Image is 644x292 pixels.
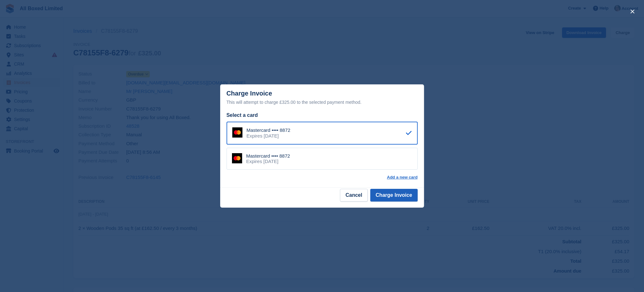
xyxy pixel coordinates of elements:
[246,159,290,164] div: Expires [DATE]
[232,153,242,163] img: Mastercard Logo
[340,189,367,202] button: Cancel
[227,98,418,106] div: This will attempt to charge £325.00 to the selected payment method.
[227,111,418,119] div: Select a card
[370,189,418,202] button: Charge Invoice
[247,133,291,139] div: Expires [DATE]
[627,6,638,17] button: close
[232,127,242,138] img: Mastercard Logo
[247,127,291,133] div: Mastercard •••• 8872
[387,175,417,180] a: Add a new card
[227,90,418,106] div: Charge Invoice
[246,153,290,159] div: Mastercard •••• 8872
